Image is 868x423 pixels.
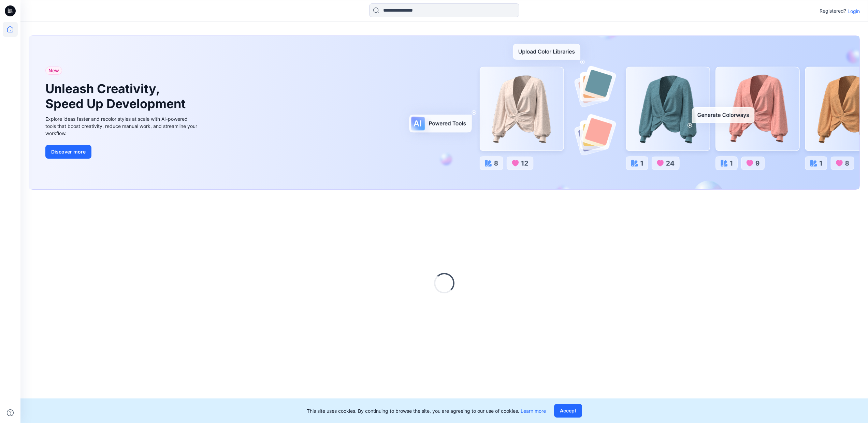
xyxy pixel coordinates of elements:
[45,115,199,137] div: Explore ideas faster and recolor styles at scale with AI-powered tools that boost creativity, red...
[45,145,199,159] a: Discover more
[521,408,546,414] a: Learn more
[820,7,846,15] p: Registered?
[848,8,860,15] p: Login
[45,145,91,159] button: Discover more
[48,67,59,75] span: New
[307,407,546,414] p: This site uses cookies. By continuing to browse the site, you are agreeing to our use of cookies.
[554,404,582,418] button: Accept
[45,82,189,111] h1: Unleash Creativity, Speed Up Development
